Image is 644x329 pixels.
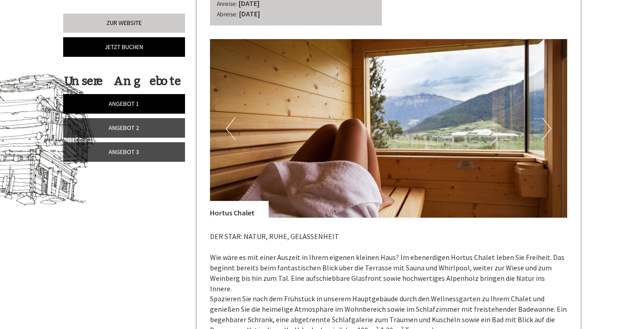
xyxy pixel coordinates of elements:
[63,73,182,90] div: Unsere Angebote
[109,148,139,156] span: Angebot 3
[217,10,238,18] small: Abreise:
[63,14,185,33] a: Zur Website
[63,37,185,57] a: Jetzt buchen
[542,117,551,140] button: Next
[109,100,139,108] span: Angebot 1
[210,201,268,218] div: Hortus Chalet
[239,9,260,18] b: [DATE]
[226,117,235,140] button: Previous
[210,39,567,218] img: image
[109,124,139,132] span: Angebot 2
